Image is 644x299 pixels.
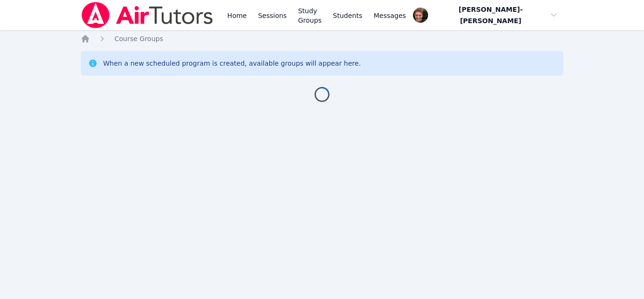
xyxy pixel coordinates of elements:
[115,34,163,43] a: Course Groups
[81,34,564,43] nav: Breadcrumb
[81,2,214,28] img: Air Tutors
[115,35,163,43] span: Course Groups
[374,11,406,20] span: Messages
[103,59,361,68] div: When a new scheduled program is created, available groups will appear here.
